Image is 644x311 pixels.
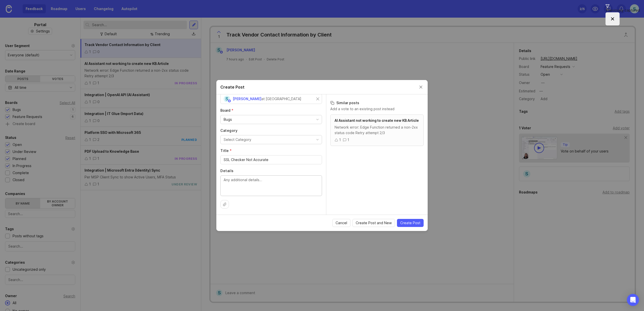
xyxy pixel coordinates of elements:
[339,137,341,143] div: 1
[418,84,424,90] button: Close create post modal
[330,106,424,111] p: Add a vote to an existing post instead
[352,219,395,227] button: Create Post and New
[224,117,232,122] div: Bugs
[261,96,301,102] div: at [GEOGRAPHIC_DATA]
[330,114,424,146] a: AI Assistant not working to create new KB ArticleNetwork error: Edge Function returned a non-2xx ...
[335,118,419,123] span: AI Assistant not working to create new KB Article
[233,97,261,101] span: [PERSON_NAME]
[224,137,251,142] div: Select Category
[220,108,233,112] span: Board (required)
[397,219,424,227] button: Create Post
[356,220,392,225] span: Create Post and New
[400,220,420,225] span: Create Post
[220,168,322,173] label: Details
[228,99,231,103] img: member badge
[220,148,232,153] span: Title (required)
[347,137,349,143] div: 1
[220,84,245,90] h2: Create Post
[335,125,419,136] div: Network error: Edge Function returned a non-2xx status code Retry attempt 2/3
[224,157,319,163] input: Short, descriptive title
[220,128,322,133] label: Category
[330,100,424,105] h3: Similar posts
[627,294,639,306] div: Open Intercom Messenger
[336,220,347,225] span: Cancel
[332,219,350,227] button: Cancel
[224,96,230,102] div: S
